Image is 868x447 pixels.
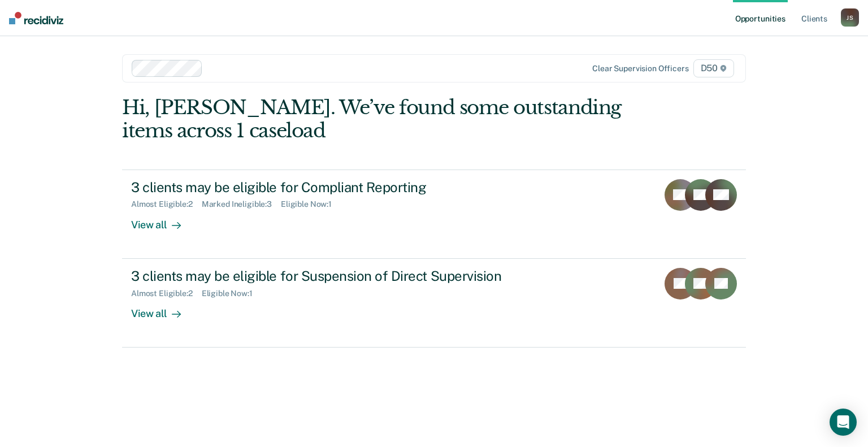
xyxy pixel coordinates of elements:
div: Clear supervision officers [592,64,688,73]
div: J S [841,8,859,27]
div: Open Intercom Messenger [830,409,857,436]
div: Eligible Now : 1 [202,289,262,298]
a: 3 clients may be eligible for Compliant ReportingAlmost Eligible:2Marked Ineligible:3Eligible Now... [122,170,746,259]
div: Hi, [PERSON_NAME]. We’ve found some outstanding items across 1 caseload [122,96,621,142]
div: View all [131,209,194,231]
button: JS [841,8,859,27]
div: Eligible Now : 1 [281,199,341,209]
div: 3 clients may be eligible for Suspension of Direct Supervision [131,268,528,284]
div: Almost Eligible : 2 [131,199,202,209]
div: Marked Ineligible : 3 [202,199,281,209]
div: View all [131,298,194,320]
div: Almost Eligible : 2 [131,289,202,298]
span: D50 [693,59,734,77]
img: Recidiviz [9,12,63,24]
div: 3 clients may be eligible for Compliant Reporting [131,179,528,196]
a: 3 clients may be eligible for Suspension of Direct SupervisionAlmost Eligible:2Eligible Now:1View... [122,259,746,348]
